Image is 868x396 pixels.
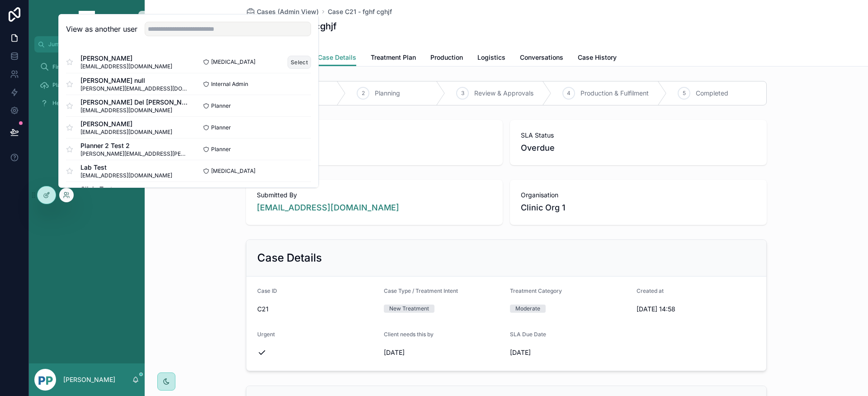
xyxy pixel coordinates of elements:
span: SLA Due Date [510,331,546,338]
span: Planner Certification [52,81,105,89]
span: [EMAIL_ADDRESS][DOMAIN_NAME] [80,129,172,136]
span: Planner [211,102,231,110]
span: [EMAIL_ADDRESS][DOMAIN_NAME] [80,107,189,114]
a: My Case Details [307,49,356,67]
img: App logo [79,11,95,25]
a: Planner Certification [34,77,139,93]
span: Planner [211,146,231,153]
a: Cases (Admin View) [246,7,319,16]
span: Jump to... [48,41,113,48]
span: 5 [683,90,686,97]
span: [PERSON_NAME] null [80,76,189,85]
span: Clinic Org 1 [521,201,756,214]
span: Lab Test [80,163,172,172]
span: Overdue [521,142,756,154]
span: [DATE] 14:58 [637,305,756,314]
span: Conversations [520,53,563,62]
a: Treatment Plan [371,49,416,67]
span: [PERSON_NAME] [80,54,172,63]
span: Internal Admin [211,81,248,88]
a: Case History [578,49,617,67]
span: 4 [567,90,571,97]
a: Help [34,95,139,111]
span: Planning [375,89,400,98]
span: Case ID [257,287,277,294]
span: My Case Details [307,53,356,62]
span: [DATE] [510,348,629,357]
span: [MEDICAL_DATA] [211,58,255,66]
a: Logistics [477,49,505,67]
span: Urgent [257,331,275,338]
h2: Case Details [257,251,322,265]
span: 2 [362,90,365,97]
span: Production [430,53,463,62]
span: Case Type / Treatment Intent [384,287,458,294]
span: Completed [696,89,728,98]
span: [PERSON_NAME][EMAIL_ADDRESS][PERSON_NAME][DOMAIN_NAME] [80,150,189,157]
span: C21 [257,305,377,314]
span: Created at [637,287,664,294]
span: Find a Planner [52,63,89,71]
span: [DATE] [384,348,503,357]
span: Organisation [521,191,756,200]
span: Planner 2 Test 2 [80,141,189,150]
span: Treatment Category [510,287,562,294]
span: Treatment Plan [371,53,416,62]
a: Case C21 - fghf cghjf [328,7,392,16]
div: scrollable content [29,52,145,123]
span: 3 [461,90,464,97]
span: Cases (Admin View) [257,7,319,16]
span: Status [257,131,492,140]
span: Production & Fulfilment [580,89,649,98]
span: Client needs this by [384,331,434,338]
span: [PERSON_NAME][EMAIL_ADDRESS][DOMAIN_NAME] [80,85,189,92]
button: Jump to...K [34,36,139,52]
span: Submitted By [257,191,492,200]
a: Conversations [520,49,563,67]
p: [PERSON_NAME] [63,375,115,384]
span: Help [52,100,64,107]
span: Review & Approvals [474,89,533,98]
span: Planner [211,124,231,131]
span: SLA Status [521,131,756,140]
span: Case History [578,53,617,62]
span: Logistics [477,53,505,62]
div: New Treatment [389,305,429,313]
a: [EMAIL_ADDRESS][DOMAIN_NAME] [257,201,399,214]
span: [PERSON_NAME] Del [PERSON_NAME] [PERSON_NAME] [80,98,189,107]
span: [EMAIL_ADDRESS][DOMAIN_NAME] [80,63,172,70]
div: Moderate [515,305,540,313]
a: Find a Planner [34,59,139,75]
h2: View as another user [66,24,137,34]
span: Clinic Test [80,185,172,194]
span: [MEDICAL_DATA] [211,167,255,175]
span: [EMAIL_ADDRESS][DOMAIN_NAME] [80,172,172,179]
span: [PERSON_NAME] [80,119,172,129]
a: Production [430,49,463,67]
button: Select [288,56,311,69]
